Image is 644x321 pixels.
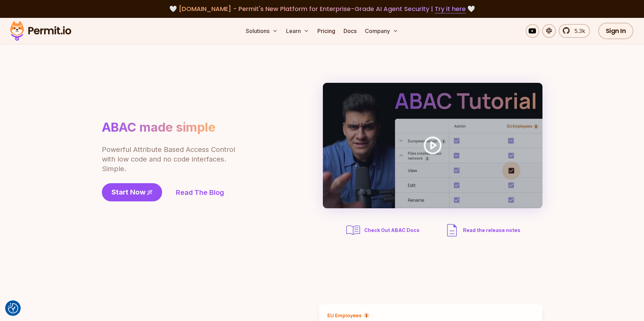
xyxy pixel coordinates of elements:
[345,222,422,239] a: Check Out ABAC Docs
[435,4,466,13] a: Try it here
[315,24,338,38] a: Pricing
[362,24,401,38] button: Company
[102,120,215,135] h1: ABAC made simple
[283,24,312,38] button: Learn
[7,19,74,43] img: Permit logo
[8,303,18,313] img: Revisit consent button
[102,183,162,201] a: Start Now
[8,303,18,313] button: Consent Preferences
[17,4,627,14] div: 🤍 🤍
[598,23,634,39] a: Sign In
[364,227,420,234] span: Check Out ABAC Docs
[102,145,236,174] p: Powerful Attribute Based Access Control with low code and no code interfaces. Simple.
[179,4,466,13] span: [DOMAIN_NAME] - Permit's New Platform for Enterprise-Grade AI Agent Security |
[444,222,520,239] a: Read the release notes
[345,222,361,239] img: abac docs
[341,24,359,38] a: Docs
[444,222,460,239] img: description
[112,187,146,197] span: Start Now
[463,227,520,234] span: Read the release notes
[243,24,281,38] button: Solutions
[176,188,224,197] a: Read The Blog
[570,27,585,35] span: 5.3k
[559,24,590,38] a: 5.3k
